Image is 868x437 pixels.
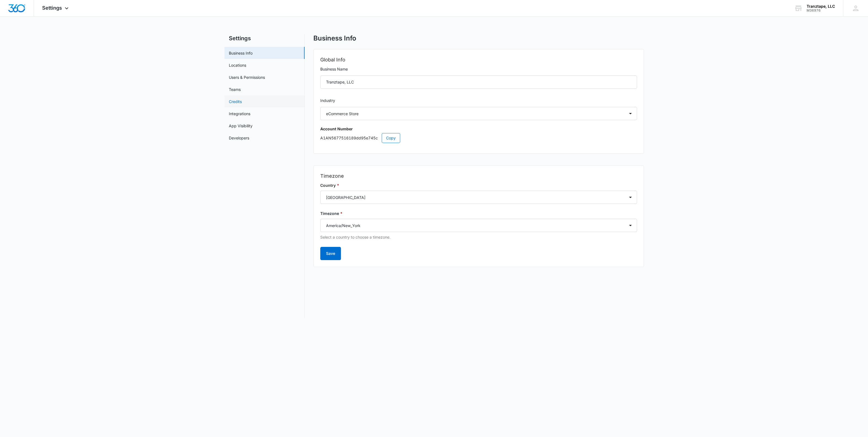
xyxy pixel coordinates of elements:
label: Industry [320,98,637,104]
h1: Business Info [313,34,356,42]
strong: Account Number [320,126,353,131]
a: Business Info [229,50,253,56]
div: account id [807,9,835,12]
a: Users & Permissions [229,74,265,80]
a: App Visibility [229,123,253,129]
div: account name [807,4,835,9]
h2: Timezone [320,172,637,180]
a: Teams [229,87,241,92]
p: Select a country to choose a timezone. [320,234,637,240]
p: A1AN5677516189dd95e745c [320,133,637,143]
a: Credits [229,99,242,104]
label: Business Name [320,66,637,72]
label: Timezone [320,211,637,217]
span: Copy [386,135,396,141]
button: Save [320,247,341,260]
a: Developers [229,135,249,141]
button: Copy [382,133,400,143]
a: Integrations [229,111,250,117]
a: Locations [229,62,246,68]
label: Country [320,182,637,188]
h2: Settings [224,34,305,42]
h2: Global Info [320,56,637,64]
span: Settings [42,5,62,11]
